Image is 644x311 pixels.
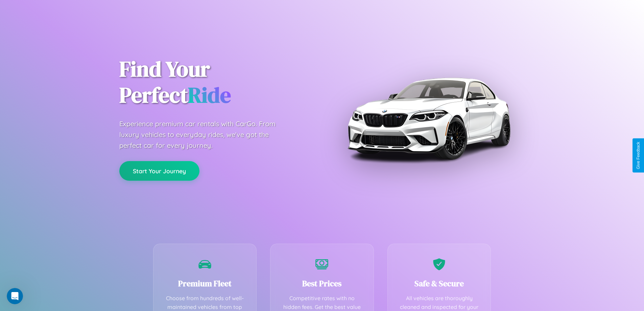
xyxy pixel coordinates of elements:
span: Ride [188,80,231,110]
h1: Find Your Perfect [119,56,312,108]
h3: Safe & Secure [398,278,481,289]
iframe: Intercom live chat [7,288,23,304]
div: Give Feedback [636,142,641,169]
button: Start Your Journey [119,161,199,181]
h3: Best Prices [281,278,363,289]
p: Experience premium car rentals with CarGo. From luxury vehicles to everyday rides, we've got the ... [119,118,288,151]
img: Premium BMW car rental vehicle [344,34,513,203]
h3: Premium Fleet [164,278,246,289]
